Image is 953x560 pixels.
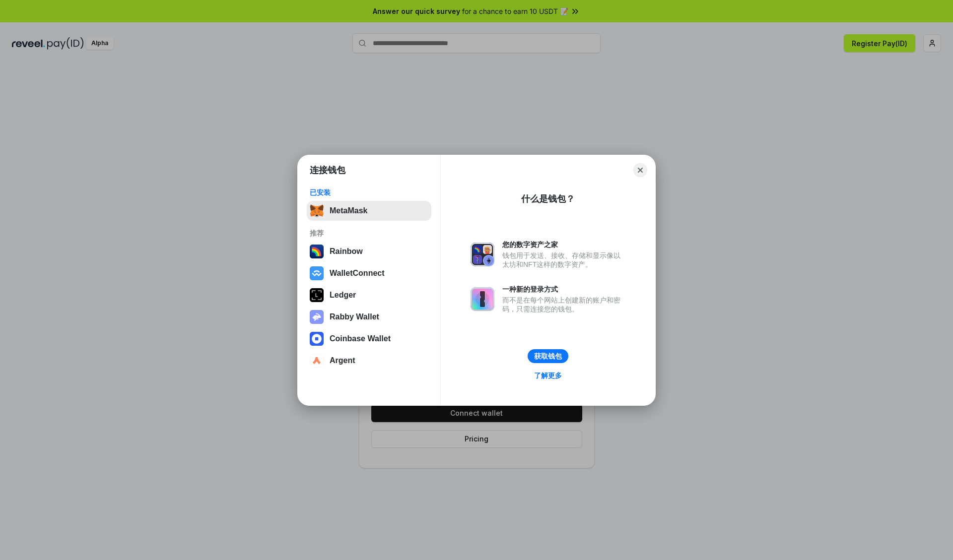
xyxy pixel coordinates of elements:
[502,251,625,269] div: 钱包用于发送、接收、存储和显示像以太坊和NFT这样的数字资产。
[307,329,431,349] button: Coinbase Wallet
[330,312,379,321] div: Rabby Wallet
[310,229,428,238] div: 推荐
[330,269,385,278] div: WalletConnect
[310,164,345,176] h1: 连接钱包
[307,201,431,221] button: MetaMask
[310,266,324,280] img: svg+xml,%3Csvg%20width%3D%2228%22%20height%3D%2228%22%20viewBox%3D%220%200%2028%2028%22%20fill%3D...
[307,263,431,283] button: WalletConnect
[310,310,324,324] img: svg+xml,%3Csvg%20xmlns%3D%22http%3A%2F%2Fwww.w3.org%2F2000%2Fsvg%22%20fill%3D%22none%22%20viewBox...
[633,163,647,177] button: Close
[330,334,391,343] div: Coinbase Wallet
[330,356,355,365] div: Argent
[502,240,625,249] div: 您的数字资产之家
[310,332,324,346] img: svg+xml,%3Csvg%20width%3D%2228%22%20height%3D%2228%22%20viewBox%3D%220%200%2028%2028%22%20fill%3D...
[307,307,431,327] button: Rabby Wallet
[528,369,568,382] a: 了解更多
[502,296,625,313] div: 而不是在每个网站上创建新的账户和密码，只需连接您的钱包。
[502,285,625,294] div: 一种新的登录方式
[471,287,494,311] img: svg+xml,%3Csvg%20xmlns%3D%22http%3A%2F%2Fwww.w3.org%2F2000%2Fsvg%22%20fill%3D%22none%22%20viewBox...
[534,371,562,380] div: 了解更多
[534,352,562,361] div: 获取钱包
[528,349,568,363] button: 获取钱包
[307,351,431,371] button: Argent
[330,206,367,215] div: MetaMask
[521,193,575,205] div: 什么是钱包？
[307,242,431,261] button: Rainbow
[310,204,324,218] img: svg+xml,%3Csvg%20fill%3D%22none%22%20height%3D%2233%22%20viewBox%3D%220%200%2035%2033%22%20width%...
[330,247,363,256] div: Rainbow
[307,285,431,305] button: Ledger
[310,245,324,258] img: svg+xml,%3Csvg%20width%3D%22120%22%20height%3D%22120%22%20viewBox%3D%220%200%20120%20120%22%20fil...
[471,243,494,266] img: svg+xml,%3Csvg%20xmlns%3D%22http%3A%2F%2Fwww.w3.org%2F2000%2Fsvg%22%20fill%3D%22none%22%20viewBox...
[310,354,324,368] img: svg+xml,%3Csvg%20width%3D%2228%22%20height%3D%2228%22%20viewBox%3D%220%200%2028%2028%22%20fill%3D...
[310,288,324,302] img: svg+xml,%3Csvg%20xmlns%3D%22http%3A%2F%2Fwww.w3.org%2F2000%2Fsvg%22%20width%3D%2228%22%20height%3...
[330,291,356,300] div: Ledger
[310,188,428,197] div: 已安装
